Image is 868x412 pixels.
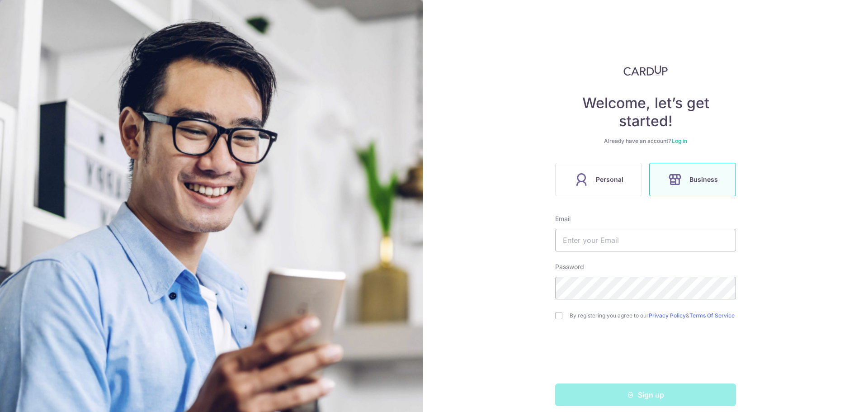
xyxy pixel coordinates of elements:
[577,337,714,373] iframe: reCAPTCHA
[555,137,736,145] div: Already have an account?
[552,163,646,196] a: Personal
[596,174,623,185] span: Personal
[689,312,735,319] a: Terms Of Service
[649,312,686,319] a: Privacy Policy
[689,174,718,185] span: Business
[623,65,668,76] img: CardUp Logo
[672,137,687,144] a: Log in
[646,163,740,196] a: Business
[555,262,584,271] label: Password
[570,312,736,319] label: By registering you agree to our &
[555,214,571,223] label: Email
[555,229,736,251] input: Enter your Email
[555,94,736,130] h4: Welcome, let’s get started!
